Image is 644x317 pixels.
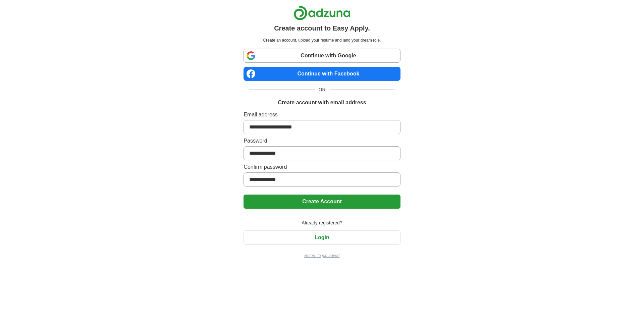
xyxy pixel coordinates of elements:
[244,163,400,171] label: Confirm password
[244,49,400,63] a: Continue with Google
[244,67,400,81] a: Continue with Facebook
[244,230,400,245] button: Login
[244,234,400,240] a: Login
[244,137,400,145] label: Password
[298,219,346,226] span: Already registered?
[244,111,400,119] label: Email address
[315,86,330,93] span: OR
[274,23,370,33] h1: Create account to Easy Apply.
[245,37,399,43] p: Create an account, upload your resume and land your dream role.
[244,195,400,209] button: Create Account
[278,99,366,107] h1: Create account with email address
[293,5,351,20] img: Adzuna logo
[244,253,400,259] a: Return to job advert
